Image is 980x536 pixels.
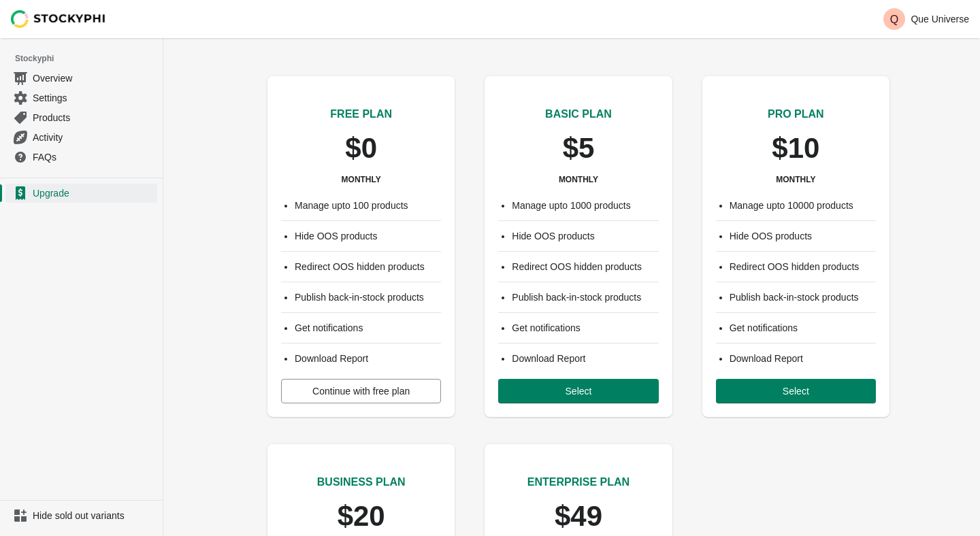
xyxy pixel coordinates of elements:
li: Redirect OOS hidden products [295,260,441,273]
span: BUSINESS PLAN [317,476,406,488]
li: Publish back-in-stock products [295,290,441,304]
h3: MONTHLY [342,174,381,185]
a: Settings [5,88,157,107]
span: Stockyphi [15,52,163,65]
li: Get notifications [295,321,441,335]
li: Download Report [295,352,441,365]
span: BASIC PLAN [545,108,612,120]
li: Redirect OOS hidden products [730,260,876,273]
span: Select [783,386,809,397]
button: Avatar with initials QQue Universe [878,5,975,33]
img: Stockyphi [11,10,106,28]
span: Hide sold out variants [33,509,154,522]
span: Products [33,111,154,124]
li: Redirect OOS hidden products [512,260,658,273]
h3: MONTHLY [559,174,598,185]
span: Activity [33,131,154,144]
li: Manage upto 100 products [295,199,441,212]
span: FREE PLAN [330,108,392,120]
span: Continue with free plan [312,386,410,397]
li: Manage upto 10000 products [730,199,876,212]
a: Activity [5,127,157,147]
button: Select [716,379,876,403]
button: Continue with free plan [281,379,441,403]
span: Upgrade [33,186,154,200]
h3: MONTHLY [776,174,815,185]
text: Q [890,14,898,25]
li: Hide OOS products [295,229,441,243]
p: $20 [338,501,385,531]
a: FAQs [5,147,157,167]
span: Select [566,386,592,397]
li: Get notifications [512,321,658,335]
p: Que Universe [911,14,969,24]
li: Publish back-in-stock products [730,290,876,304]
span: ENTERPRISE PLAN [527,476,630,488]
p: $10 [772,133,819,163]
span: Settings [33,91,154,105]
p: $0 [345,133,377,163]
span: PRO PLAN [768,108,824,120]
p: $49 [555,501,602,531]
p: $5 [563,133,595,163]
button: Select [498,379,658,403]
a: Overview [5,68,157,88]
a: Upgrade [5,184,157,203]
li: Download Report [512,352,658,365]
span: FAQs [33,150,154,164]
span: Avatar with initials Q [883,8,905,30]
a: Hide sold out variants [5,506,157,525]
li: Hide OOS products [512,229,658,243]
li: Hide OOS products [730,229,876,243]
span: Overview [33,71,154,85]
li: Publish back-in-stock products [512,290,658,304]
li: Manage upto 1000 products [512,199,658,212]
a: Products [5,107,157,127]
li: Get notifications [730,321,876,335]
li: Download Report [730,352,876,365]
